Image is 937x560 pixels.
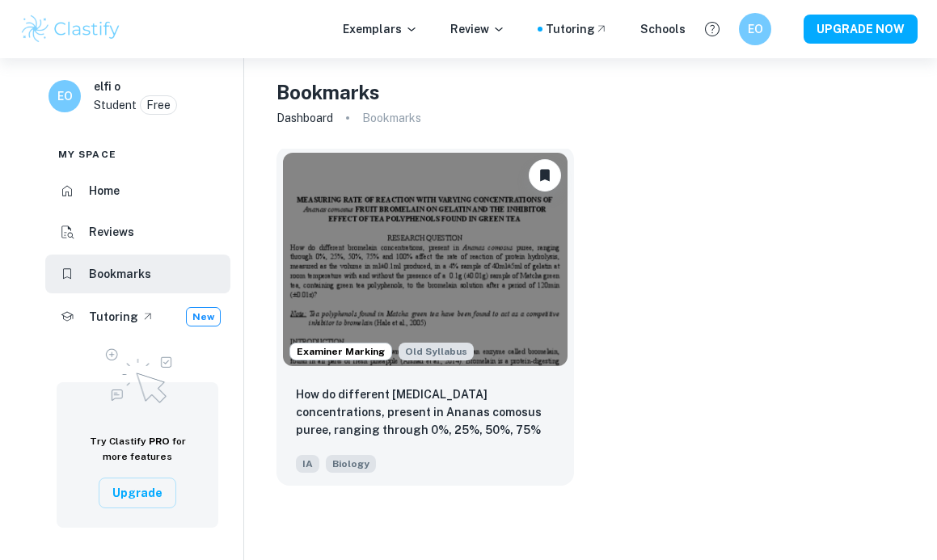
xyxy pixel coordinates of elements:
[89,265,151,283] h6: Bookmarks
[640,20,686,38] a: Schools
[746,20,765,38] h6: EO
[529,159,561,192] button: Unbookmark
[399,343,474,360] span: Old Syllabus
[146,96,171,114] p: Free
[362,109,421,127] p: Bookmarks
[276,78,380,107] h4: Bookmarks
[149,436,170,447] span: PRO
[89,182,120,200] h6: Home
[45,213,230,252] a: Reviews
[45,297,230,337] a: TutoringNew
[89,308,138,326] h6: Tutoring
[399,343,474,360] div: Starting from the May 2025 session, the Biology IA requirements have changed. It's OK to refer to...
[283,153,568,366] img: Biology IA example thumbnail: How do different bromelain concentration
[450,20,505,38] p: Review
[343,20,418,38] p: Exemplars
[97,339,178,408] img: Upgrade to Pro
[99,478,176,508] button: Upgrade
[94,78,120,95] h6: elfi o
[45,255,230,293] a: Bookmarks
[290,344,391,359] span: Examiner Marking
[739,13,771,45] button: EO
[45,171,230,210] a: Home
[89,223,134,241] h6: Reviews
[326,455,376,473] span: Biology
[56,87,74,105] h6: EO
[276,107,333,129] a: Dashboard
[76,434,199,465] h6: Try Clastify for more features
[187,309,220,324] span: New
[804,15,918,44] button: UPGRADE NOW
[296,385,555,440] p: How do different bromelain concentrations, present in Ananas comosus puree, ranging through 0%, 2...
[296,455,319,473] span: IA
[58,147,116,162] span: My space
[19,13,122,45] img: Clastify logo
[94,96,137,114] p: Student
[546,20,608,38] a: Tutoring
[276,149,575,488] a: Examiner MarkingStarting from the May 2025 session, the Biology IA requirements have changed. It'...
[699,15,726,43] button: Help and Feedback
